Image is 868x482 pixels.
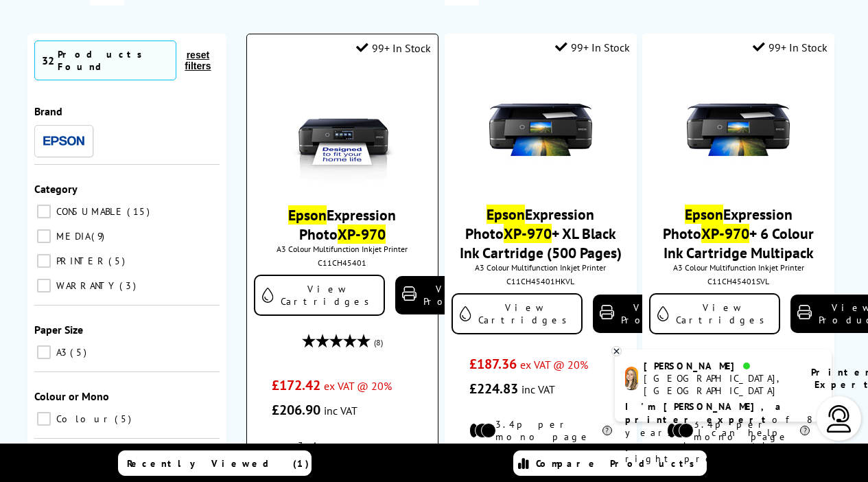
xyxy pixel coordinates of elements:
span: 5 [115,413,134,425]
div: C11CH45401SVL [653,276,824,286]
span: inc VAT [521,382,555,396]
span: £172.42 [272,376,320,394]
input: MEDIA 9 [37,229,51,243]
span: 32 [42,54,54,67]
mark: Epson [685,205,723,224]
mark: Epson [288,205,327,225]
mark: Epson [486,205,525,224]
div: 99+ In Stock [356,41,431,55]
a: View Cartridges [451,293,583,334]
a: Recently Viewed (1) [118,450,312,476]
span: A3 Colour Multifunction Inkjet Printer [649,262,828,273]
img: epson-xp-970-front-new-small.jpg [291,79,394,182]
span: Colour or Mono [34,389,109,403]
span: MEDIA [53,230,90,242]
input: PRINTER 5 [37,254,51,268]
p: of 8 years! I can help you choose the right product [625,400,821,466]
span: Paper Size [34,323,83,336]
img: Epson-XP-970-Front-Small.jpg [687,78,790,181]
span: Category [34,182,78,196]
span: £224.83 [469,380,518,398]
img: amy-livechat.png [625,367,638,391]
span: WARRANTY [53,279,118,292]
input: Colour 5 [37,412,51,426]
span: 9 [91,230,108,242]
span: Recently Viewed (1) [127,457,309,470]
span: 5 [108,255,128,267]
a: View Product [395,276,498,314]
span: inc VAT [324,404,357,417]
div: 99+ In Stock [555,41,630,54]
span: 15 [127,205,153,218]
button: reset filters [176,49,220,72]
a: EpsonExpression PhotoXP-970+ XL Black Ink Cartridge (500 Pages) [460,205,622,262]
div: C11CH45401 [257,257,427,268]
a: View Cartridges [254,275,385,316]
div: 99+ In Stock [753,41,828,54]
img: Epson [43,136,84,146]
input: A3 5 [37,345,51,359]
div: [PERSON_NAME] [644,360,794,372]
input: WARRANTY 3 [37,279,51,292]
img: Epson-XP-970-Front-Small.jpg [489,78,592,181]
span: Brand [34,104,62,118]
span: PRINTER [53,255,107,267]
img: user-headset-light.svg [825,405,853,433]
input: CONSUMABLE 15 [37,205,51,218]
span: Colour [53,413,113,425]
a: EpsonExpression PhotoXP-970+ 6 Colour Ink Cartridge Multipack [663,205,814,262]
li: 3.4p per mono page [272,439,413,464]
span: Compare Products [536,457,702,470]
span: A3 [53,346,69,358]
div: [GEOGRAPHIC_DATA], [GEOGRAPHIC_DATA] [644,372,794,397]
mark: XP-970 [504,224,552,243]
span: 5 [70,346,90,358]
a: Compare Products [513,450,707,476]
span: ex VAT @ 20% [324,379,392,393]
li: 3.4p per mono page [469,418,612,443]
span: 3 [119,279,139,292]
a: View Product [593,295,696,333]
div: C11CH45401HKVL [455,276,626,286]
span: (8) [374,330,383,356]
b: I'm [PERSON_NAME], a printer expert [625,400,785,426]
span: A3 Colour Multifunction Inkjet Printer [451,262,630,273]
a: EpsonExpression PhotoXP-970 [288,205,396,244]
mark: XP-970 [701,224,749,243]
div: Products Found [58,48,169,73]
span: ex VAT @ 20% [520,358,588,371]
span: CONSUMABLE [53,205,126,218]
a: View Cartridges [649,293,780,334]
mark: XP-970 [338,225,386,244]
span: A3 Colour Multifunction Inkjet Printer [254,244,431,254]
span: £206.90 [272,401,320,419]
span: £187.36 [469,355,517,373]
